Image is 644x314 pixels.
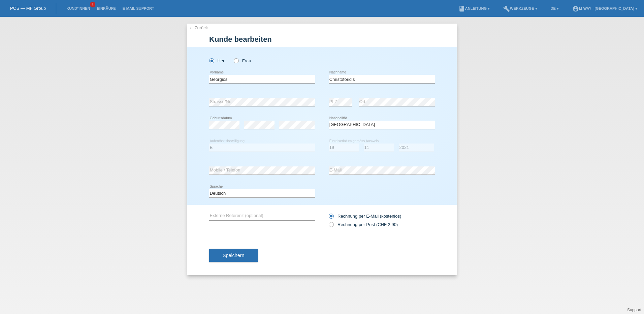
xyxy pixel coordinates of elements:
[119,6,158,10] a: E-Mail Support
[329,214,401,219] label: Rechnung per E-Mail (kostenlos)
[209,249,258,262] button: Speichern
[329,214,333,222] input: Rechnung per E-Mail (kostenlos)
[234,58,238,63] input: Frau
[90,2,95,7] span: 1
[209,35,435,43] h1: Kunde bearbeiten
[627,308,641,312] a: Support
[500,6,541,10] a: buildWerkzeuge ▾
[223,253,244,258] span: Speichern
[329,222,333,230] input: Rechnung per Post (CHF 2.90)
[63,6,93,10] a: Kund*innen
[569,6,641,10] a: account_circlem-way - [GEOGRAPHIC_DATA] ▾
[209,58,226,63] label: Herr
[329,222,398,227] label: Rechnung per Post (CHF 2.90)
[572,5,579,12] i: account_circle
[189,25,208,30] a: ← Zurück
[547,6,562,10] a: DE ▾
[455,6,493,10] a: bookAnleitung ▾
[458,5,465,12] i: book
[234,58,251,63] label: Frau
[10,6,46,11] a: POS — MF Group
[503,5,510,12] i: build
[209,58,214,63] input: Herr
[93,6,119,10] a: Einkäufe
